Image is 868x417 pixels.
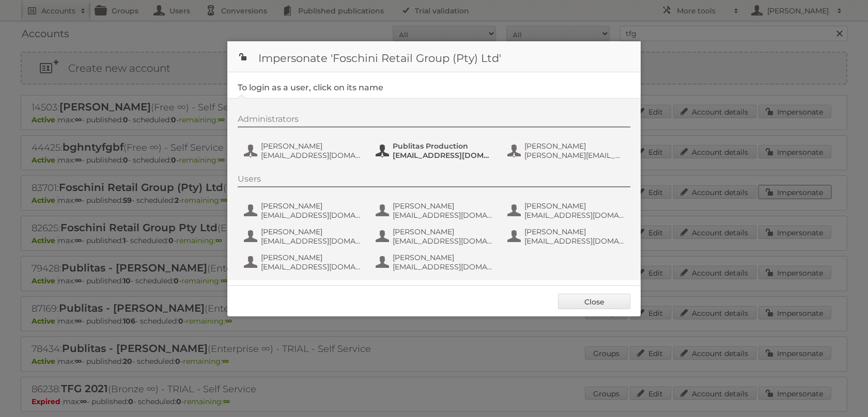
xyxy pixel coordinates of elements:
span: [EMAIL_ADDRESS][DOMAIN_NAME] [261,211,361,220]
button: [PERSON_NAME] [EMAIL_ADDRESS][DOMAIN_NAME] [243,252,364,272]
span: [EMAIL_ADDRESS][DOMAIN_NAME] [393,236,493,246]
h1: Impersonate 'Foschini Retail Group (Pty) Ltd' [227,41,641,72]
button: [PERSON_NAME] [PERSON_NAME][EMAIL_ADDRESS][DOMAIN_NAME] [506,140,628,161]
button: [PERSON_NAME] [EMAIL_ADDRESS][DOMAIN_NAME] [243,200,364,221]
span: [PERSON_NAME] [261,227,361,236]
span: Publitas Production [393,141,493,151]
span: [PERSON_NAME] [261,201,361,211]
button: [PERSON_NAME] [EMAIL_ADDRESS][DOMAIN_NAME] [506,200,628,221]
span: [EMAIL_ADDRESS][DOMAIN_NAME] [524,236,625,246]
span: [EMAIL_ADDRESS][DOMAIN_NAME] [393,262,493,271]
button: [PERSON_NAME] [EMAIL_ADDRESS][DOMAIN_NAME] [375,200,496,221]
button: [PERSON_NAME] [EMAIL_ADDRESS][DOMAIN_NAME] [375,252,496,272]
button: [PERSON_NAME] [EMAIL_ADDRESS][DOMAIN_NAME] [506,226,628,247]
span: [PERSON_NAME] [393,227,493,236]
legend: To login as a user, click on its name [238,83,383,92]
a: Close [558,294,630,309]
button: [PERSON_NAME] [EMAIL_ADDRESS][DOMAIN_NAME] [375,226,496,247]
span: [EMAIL_ADDRESS][DOMAIN_NAME] [393,151,493,160]
span: [PERSON_NAME] [261,141,361,151]
span: [PERSON_NAME] [524,227,625,236]
span: [EMAIL_ADDRESS][DOMAIN_NAME] [393,211,493,220]
span: [PERSON_NAME] [393,201,493,211]
span: [PERSON_NAME][EMAIL_ADDRESS][DOMAIN_NAME] [524,151,625,160]
span: [PERSON_NAME] [524,141,625,151]
span: [EMAIL_ADDRESS][DOMAIN_NAME] [261,236,361,246]
button: Publitas Production [EMAIL_ADDRESS][DOMAIN_NAME] [375,140,496,161]
div: Administrators [238,114,630,127]
button: [PERSON_NAME] [EMAIL_ADDRESS][DOMAIN_NAME] [243,140,364,161]
button: [PERSON_NAME] [EMAIL_ADDRESS][DOMAIN_NAME] [243,226,364,247]
span: [EMAIL_ADDRESS][DOMAIN_NAME] [261,262,361,271]
span: [PERSON_NAME] [393,253,493,262]
span: [EMAIL_ADDRESS][DOMAIN_NAME] [261,151,361,160]
span: [PERSON_NAME] [524,201,625,211]
span: [EMAIL_ADDRESS][DOMAIN_NAME] [524,211,625,220]
div: Users [238,174,630,187]
span: [PERSON_NAME] [261,253,361,262]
